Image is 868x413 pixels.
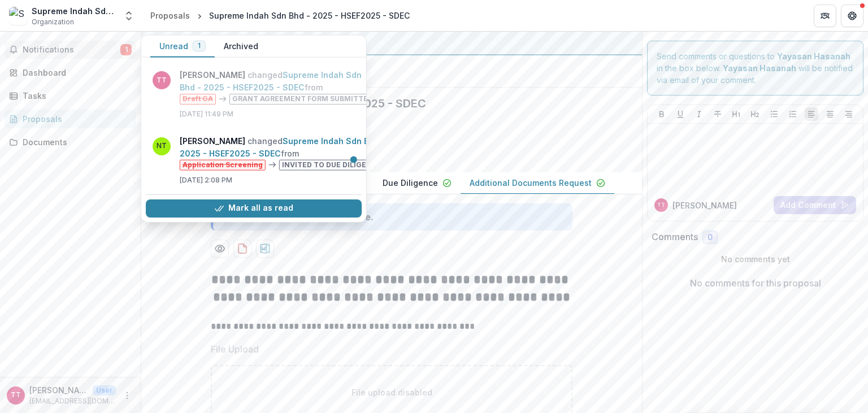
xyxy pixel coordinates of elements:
[32,5,116,17] div: Supreme Indah Sdn Bhd
[647,41,863,95] div: Send comments or questions to in the box below. will be notified via email of your comment.
[146,7,194,24] a: Proposals
[121,5,137,27] button: Open entity switcher
[652,232,698,242] h2: Comments
[215,36,267,58] button: Archived
[32,17,74,27] span: Organization
[23,45,120,55] span: Notifications
[146,7,414,24] nav: breadcrumb
[146,199,362,217] button: Mark all as read
[23,136,127,148] div: Documents
[672,199,737,211] p: [PERSON_NAME]
[11,392,21,399] div: Trudy Tan
[842,107,856,121] button: Align Right
[730,107,743,121] button: Heading 1
[93,385,116,395] p: User
[5,41,136,59] button: Notifications1
[786,107,800,121] button: Ordered List
[23,67,127,79] div: Dashboard
[233,240,251,258] button: download-proposal
[470,177,592,189] p: Additional Documents Request
[674,107,687,121] button: Underline
[209,10,410,21] div: Supreme Indah Sdn Bhd - 2025 - HSEF2025 - SDEC
[180,69,380,105] p: changed from
[777,51,850,61] strong: Yayasan Hasanah
[5,86,136,105] a: Tasks
[9,7,27,25] img: Supreme Indah Sdn Bhd
[120,389,134,402] button: More
[823,107,837,121] button: Align Center
[5,63,136,82] a: Dashboard
[814,5,836,27] button: Partners
[655,107,669,121] button: Bold
[211,342,259,356] p: File Upload
[29,384,88,396] p: [PERSON_NAME]
[150,97,615,110] h2: Supreme Indah Sdn Bhd - 2025 - HSEF2025 - SDEC
[692,107,706,121] button: Italicize
[841,5,863,27] button: Get Help
[711,107,724,121] button: Strike
[29,396,116,406] p: [EMAIL_ADDRESS][DOMAIN_NAME]
[180,136,385,158] a: Supreme Indah Sdn Bhd - 2025 - HSEF2025 - SDEC
[383,177,438,189] p: Due Diligence
[150,10,190,21] div: Proposals
[256,240,274,258] button: download-proposal
[23,90,127,102] div: Tasks
[120,44,132,55] span: 1
[180,134,389,170] p: changed from
[657,202,665,208] div: Trudy Tan
[805,107,818,121] button: Align Left
[5,133,136,151] a: Documents
[5,110,136,128] a: Proposals
[652,253,859,265] p: No comments yet
[774,196,856,214] button: Add Comment
[150,36,633,50] div: Yayasan Hasanah
[23,113,127,125] div: Proposals
[748,107,762,121] button: Heading 2
[150,36,215,58] button: Unread
[708,233,713,242] span: 0
[767,107,781,121] button: Bullet List
[211,240,229,258] button: Preview a9138e18-990d-40b3-9e21-a75566505be8-2.pdf
[180,70,362,92] a: Supreme Indah Sdn Bhd - 2025 - HSEF2025 - SDEC
[198,42,201,50] span: 1
[690,276,821,290] p: No comments for this proposal
[351,386,432,398] p: File upload disabled
[723,63,796,73] strong: Yayasan Hasanah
